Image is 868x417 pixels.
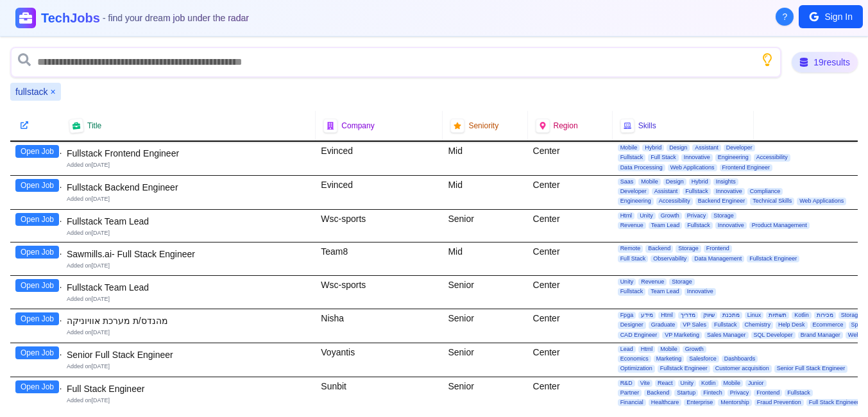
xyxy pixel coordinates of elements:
[648,288,682,295] span: Team Lead
[681,154,713,161] span: Innovative
[67,328,311,337] div: Added on [DATE]
[41,9,249,27] h1: TechJobs
[722,355,758,362] span: Dashboards
[443,343,527,377] div: Senior
[618,321,646,328] span: Designer
[704,332,749,339] span: Sales Manager
[638,346,656,353] span: Html
[713,178,738,185] span: Insights
[618,346,636,353] span: Lead
[814,312,836,319] span: מכירות
[749,222,810,229] span: Product Management
[685,222,713,229] span: Fullstack
[720,312,742,319] span: מתכנת
[316,276,443,309] div: Wsc-sports
[754,399,804,406] span: Fraud Prevention
[468,121,498,131] span: Seniority
[685,212,709,219] span: Privacy
[67,281,311,294] div: Fullstack Team Lead
[754,389,782,396] span: Frontend
[528,176,613,209] div: Center
[663,178,686,185] span: Design
[810,321,846,328] span: Ecommerce
[618,255,649,262] span: Full Stack
[638,312,656,319] span: מידע
[618,332,660,339] span: CAD Engineer
[798,332,843,339] span: Brand Manager
[618,389,642,396] span: Partner
[678,312,698,319] span: מדריך
[692,144,721,151] span: Assistant
[316,176,443,209] div: Evinced
[674,389,698,396] span: Startup
[67,181,311,194] div: Fullstack Backend Engineer
[742,321,774,328] span: Chemistry
[699,380,719,387] span: Kotlin
[747,188,783,195] span: Compliance
[774,365,848,372] span: Senior Full Stack Engineer
[443,276,527,309] div: Senior
[638,121,656,131] span: Skills
[668,164,717,171] span: Web Applications
[761,53,774,66] button: Show search tips
[528,210,613,243] div: Center
[838,312,864,319] span: Storage
[316,309,443,343] div: Nisha
[67,382,311,395] div: Full Stack Engineer
[618,365,655,372] span: Optimization
[745,380,767,387] span: Junior
[649,399,682,406] span: Healthcare
[686,355,719,362] span: Salesforce
[649,222,683,229] span: Team Lead
[711,212,736,219] span: Storage
[316,343,443,377] div: Voyantis
[443,377,527,411] div: Senior
[528,243,613,275] div: Center
[15,85,48,98] span: fullstack
[67,248,311,260] div: Sawmills.ai- Full Stack Engineer
[685,288,716,295] span: Innovative
[792,52,858,72] div: 19 results
[528,343,613,377] div: Center
[67,215,311,228] div: Fullstack Team Lead
[618,188,649,195] span: Developer
[67,229,311,237] div: Added on [DATE]
[618,154,646,161] span: Fullstack
[751,332,796,339] span: SQL Developer
[87,121,101,131] span: Title
[718,399,752,406] span: Mentorship
[618,380,635,387] span: R&D
[67,195,311,203] div: Added on [DATE]
[316,377,443,411] div: Sunbit
[711,321,740,328] span: Fullstack
[618,212,635,219] span: Html
[689,178,711,185] span: Hybrid
[683,188,711,195] span: Fullstack
[443,243,527,275] div: Mid
[67,396,311,405] div: Added on [DATE]
[15,213,59,226] button: Open Job
[750,198,794,205] span: Technical Skills
[443,142,527,175] div: Mid
[67,295,311,303] div: Added on [DATE]
[655,380,676,387] span: React
[728,389,752,396] span: Privacy
[715,154,751,161] span: Engineering
[618,288,646,295] span: Fullstack
[528,142,613,175] div: Center
[658,365,710,372] span: Fullstack Engineer
[67,348,311,361] div: Senior Full Stack Engineer
[67,362,311,371] div: Added on [DATE]
[683,346,706,353] span: Growth
[720,164,773,171] span: Frontend Engineer
[528,276,613,309] div: Center
[799,5,863,28] button: Sign In
[67,262,311,270] div: Added on [DATE]
[443,210,527,243] div: Senior
[618,198,654,205] span: Engineering
[316,210,443,243] div: Wsc-sports
[701,312,717,319] span: שיווק
[724,144,755,151] span: Developer
[667,144,690,151] span: Design
[528,309,613,343] div: Center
